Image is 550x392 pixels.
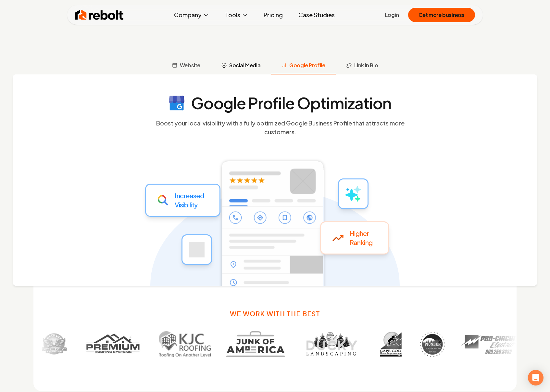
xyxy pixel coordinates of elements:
[226,331,284,357] img: Customer 4
[158,331,210,357] img: Customer 3
[385,11,399,19] a: Login
[230,309,320,318] h3: We work with the best
[258,8,288,21] a: Pricing
[75,8,124,21] img: Rebolt Logo
[162,58,211,74] button: Website
[180,61,200,69] span: Website
[220,8,253,21] button: Tools
[271,58,335,74] button: Google Profile
[336,58,389,74] button: Link in Bio
[289,61,325,69] span: Google Profile
[211,58,271,74] button: Social Media
[419,331,445,357] img: Customer 7
[191,95,391,111] h4: Google Profile Optimization
[300,331,362,357] img: Customer 5
[229,61,260,69] span: Social Media
[354,61,378,69] span: Link in Bio
[461,331,520,357] img: Customer 8
[378,331,404,357] img: Customer 6
[408,8,475,22] button: Get more business
[350,229,373,247] p: Higher Ranking
[175,191,204,209] p: Increased Visibility
[528,370,544,385] div: Open Intercom Messenger
[41,331,67,357] img: Customer 1
[82,331,143,357] img: Customer 2
[169,8,215,21] button: Company
[293,8,340,21] a: Case Studies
